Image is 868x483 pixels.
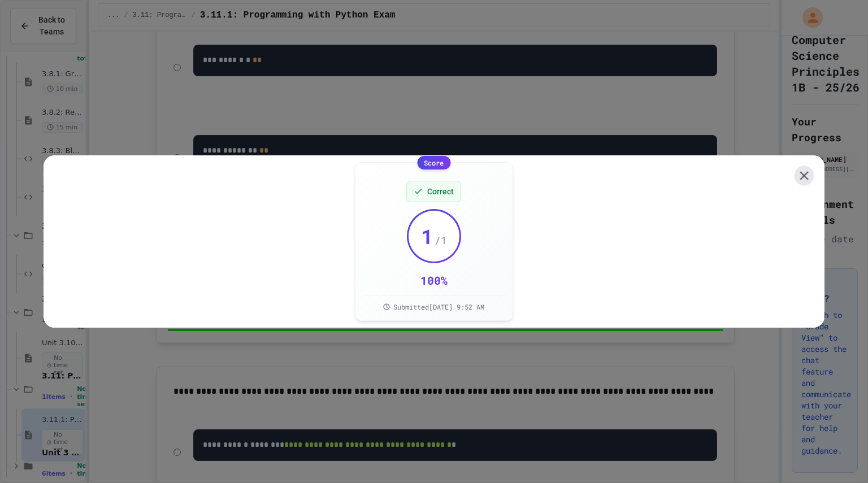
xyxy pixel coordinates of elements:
[417,156,450,169] div: Score
[393,302,484,311] span: Submitted [DATE] 9:52 AM
[421,225,433,247] span: 1
[427,186,454,197] span: Correct
[435,232,447,248] span: / 1
[420,272,448,288] div: 100 %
